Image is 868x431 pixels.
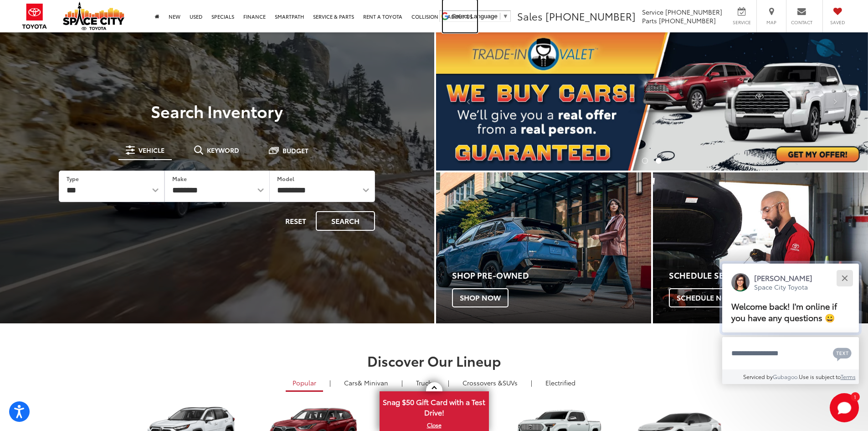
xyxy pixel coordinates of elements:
button: Reset [277,211,314,231]
label: Make [172,175,187,182]
button: Toggle Chat Window [830,393,859,422]
a: Shop Pre-Owned Shop Now [436,172,651,323]
li: | [327,378,333,387]
span: ​ [500,13,500,20]
a: Electrified [539,375,582,390]
span: Sales [517,9,543,23]
span: Service [642,7,663,16]
h4: Shop Pre-Owned [452,271,651,280]
a: Gubagoo. [773,373,799,380]
a: Schedule Service Schedule Now [653,172,868,323]
li: | [529,378,534,387]
span: 1 [854,395,856,399]
span: [PHONE_NUMBER] [665,7,722,16]
span: Crossovers & [462,378,503,387]
span: ▼ [503,13,508,20]
label: Model [277,175,294,182]
button: Click to view next picture. [803,51,868,152]
div: Close[PERSON_NAME]Space City ToyotaWelcome back! I'm online if you have any questions 😀Type your ... [722,264,859,384]
h2: Discover Our Lineup [113,353,755,368]
p: Space City Toyota [754,283,812,291]
span: Keyword [207,147,239,153]
span: Budget [282,147,308,154]
li: Go to slide number 1. [642,158,648,164]
h4: Schedule Service [669,271,868,280]
div: Toyota [436,172,651,323]
span: Contact [791,19,812,26]
textarea: Type your message [722,337,859,370]
span: Serviced by [743,373,773,380]
img: Space City Toyota [63,2,124,30]
span: Welcome back! I'm online if you have any questions 😀 [731,300,837,323]
li: | [446,378,452,387]
svg: Start Chat [830,393,859,422]
span: Map [761,19,781,26]
span: Shop Now [452,288,508,307]
h3: Search Inventory [38,102,396,120]
li: | [399,378,405,387]
a: Cars [337,375,395,390]
p: [PERSON_NAME] [754,273,812,283]
span: Saved [827,19,847,26]
svg: Text [833,347,852,361]
a: Trucks [409,375,442,390]
a: SUVs [456,375,524,390]
span: [PHONE_NUMBER] [545,9,636,23]
span: Parts [642,16,657,25]
span: Schedule Now [669,288,743,307]
span: [PHONE_NUMBER] [659,16,716,25]
li: Go to slide number 2. [656,158,662,164]
span: & Minivan [358,378,388,387]
span: Service [731,19,752,26]
button: Search [316,211,375,231]
div: Toyota [653,172,868,323]
button: Click to view previous picture. [436,51,501,152]
a: Terms [841,373,856,380]
span: Use is subject to [799,373,841,380]
button: Chat with SMS [830,343,854,363]
span: Select Language [452,13,498,20]
a: Popular [286,375,323,392]
label: Type [67,175,79,182]
span: Vehicle [139,147,164,153]
button: Close [835,268,854,288]
span: Snag $50 Gift Card with a Test Drive! [380,392,488,420]
a: Select Language​ [452,13,508,20]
